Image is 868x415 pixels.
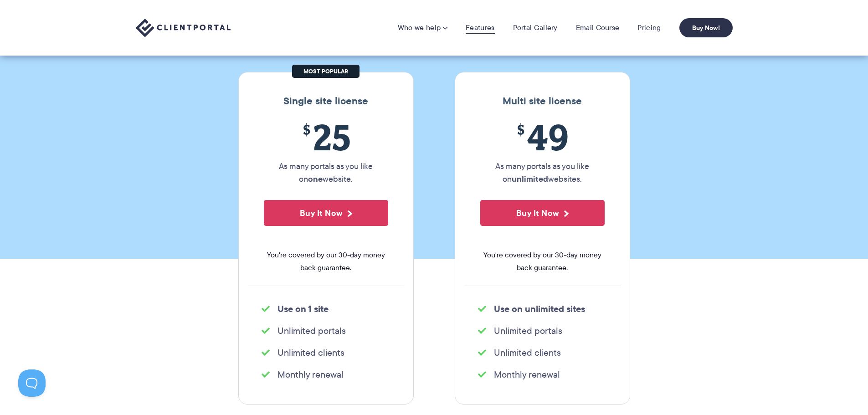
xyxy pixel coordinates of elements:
a: Portal Gallery [513,23,558,32]
p: As many portals as you like on website. [264,160,388,185]
span: 25 [264,116,388,158]
a: Who we help [398,23,447,32]
button: Buy It Now [480,200,605,226]
li: Unlimited portals [262,324,390,337]
h3: Single site license [248,95,404,107]
span: You're covered by our 30-day money back guarantee. [480,249,605,274]
span: You're covered by our 30-day money back guarantee. [264,249,388,274]
li: Monthly renewal [478,368,607,381]
li: Monthly renewal [262,368,390,381]
li: Unlimited clients [478,346,607,359]
iframe: Toggle Customer Support [18,369,46,397]
button: Buy It Now [264,200,388,226]
span: 49 [480,116,605,158]
h3: Multi site license [464,95,621,107]
li: Unlimited portals [478,324,607,337]
strong: Use on unlimited sites [494,302,585,316]
a: Pricing [637,23,661,32]
a: Features [466,23,494,32]
strong: one [308,173,323,185]
p: As many portals as you like on websites. [480,160,605,185]
li: Unlimited clients [262,346,390,359]
strong: unlimited [512,173,548,185]
strong: Use on 1 site [277,302,329,316]
a: Buy Now! [679,18,733,37]
a: Email Course [576,23,620,32]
